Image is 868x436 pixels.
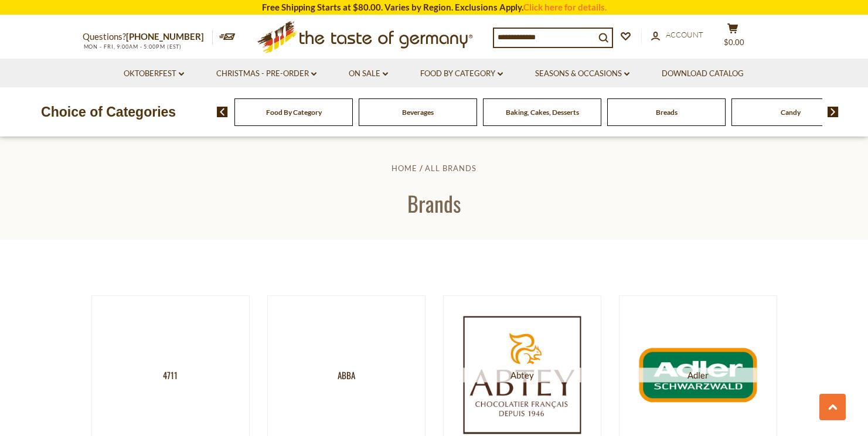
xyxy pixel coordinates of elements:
a: Oktoberfest [124,67,184,80]
a: Food By Category [266,108,322,117]
span: MON - FRI, 9:00AM - 5:00PM (EST) [83,43,182,50]
a: Seasons & Occasions [535,67,629,80]
a: Home [392,163,417,173]
span: $0.00 [724,38,744,47]
a: Baking, Cakes, Desserts [506,108,579,117]
span: Brands [407,188,461,219]
span: Abtey [463,368,581,383]
a: Click here for details. [523,2,607,12]
a: Christmas - PRE-ORDER [216,67,316,80]
a: All Brands [425,163,476,173]
span: Adler [639,368,757,383]
img: previous arrow [217,107,228,117]
a: Download Catalog [662,67,744,80]
a: [PHONE_NUMBER] [126,31,204,42]
img: Adler [639,316,757,434]
button: $0.00 [716,23,751,52]
a: Candy [781,108,801,117]
img: Abtey [463,316,581,434]
span: Abba [338,368,355,383]
a: On Sale [349,67,388,80]
span: 4711 [163,368,178,383]
a: Account [651,29,703,42]
a: Beverages [402,108,434,117]
a: Breads [656,108,678,117]
p: Questions? [83,29,213,45]
span: Account [666,30,703,39]
img: next arrow [828,107,839,117]
a: Food By Category [420,67,503,80]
